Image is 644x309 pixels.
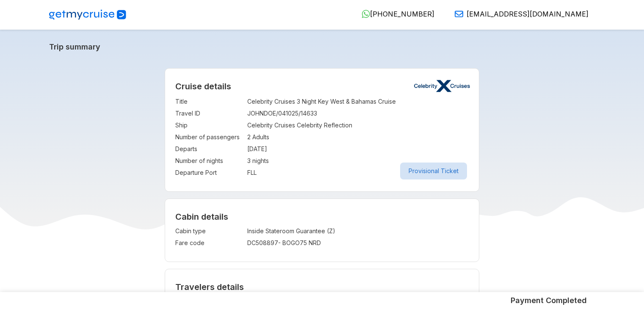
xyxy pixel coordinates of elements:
td: FLL [247,167,469,179]
td: : [243,225,247,237]
td: Inside Stateroom Guarantee (Z) [247,225,403,237]
td: Number of passengers [175,131,243,143]
span: [EMAIL_ADDRESS][DOMAIN_NAME] [467,10,589,18]
img: WhatsApp [362,10,370,18]
td: : [243,96,247,108]
h2: Cruise details [175,81,469,91]
td: : [243,108,247,119]
span: [PHONE_NUMBER] [370,10,434,18]
h2: Travelers details [175,282,469,292]
a: [PHONE_NUMBER] [355,10,434,18]
td: Departs [175,143,243,155]
td: : [243,119,247,131]
td: : [243,237,247,249]
div: DC508897 - BOGO75 NRD [247,239,403,247]
td: Departure Port [175,167,243,179]
td: : [243,143,247,155]
td: : [243,131,247,143]
td: 2 Adults [247,131,469,143]
img: Email [455,10,463,18]
h4: Cabin details [175,212,469,222]
td: JOHNDOE/041025/14633 [247,108,469,119]
td: Celebrity Cruises Celebrity Reflection [247,119,469,131]
td: [DATE] [247,143,469,155]
td: Ship [175,119,243,131]
button: Provisional Ticket [400,163,467,179]
td: Travel ID [175,108,243,119]
a: Trip summary [49,42,595,51]
td: Fare code [175,237,243,249]
a: [EMAIL_ADDRESS][DOMAIN_NAME] [448,10,589,18]
td: Number of nights [175,155,243,167]
td: : [243,167,247,179]
td: 3 nights [247,155,469,167]
td: Cabin type [175,225,243,237]
td: Title [175,96,243,108]
td: Celebrity Cruises 3 Night Key West & Bahamas Cruise [247,96,469,108]
td: : [243,155,247,167]
h5: Payment Completed [511,295,587,306]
